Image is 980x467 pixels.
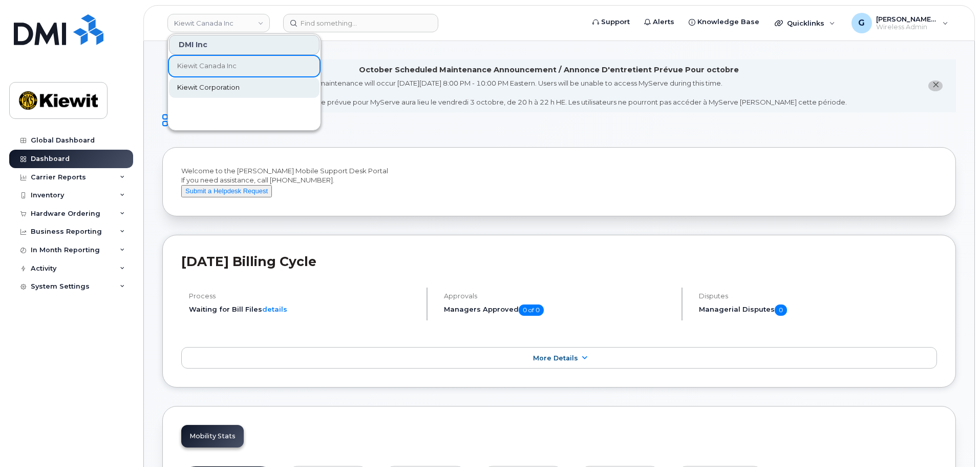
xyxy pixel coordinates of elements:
[444,292,673,300] h4: Approvals
[775,304,787,316] span: 0
[189,304,418,314] li: Waiting for Bill Files
[928,80,943,91] button: close notification
[189,292,418,300] h4: Process
[181,187,272,195] a: Submit a Helpdesk Request
[359,65,739,75] div: October Scheduled Maintenance Announcement / Annonce D'entretient Prévue Pour octobre
[262,305,287,313] a: details
[169,35,319,55] div: DMI Inc
[250,78,847,107] div: MyServe scheduled maintenance will occur [DATE][DATE] 8:00 PM - 10:00 PM Eastern. Users will be u...
[181,166,937,198] div: Welcome to the [PERSON_NAME] Mobile Support Desk Portal If you need assistance, call [PHONE_NUMBER].
[444,304,673,316] h5: Managers Approved
[699,292,937,300] h4: Disputes
[177,61,237,71] span: Kiewit Canada Inc
[181,185,272,198] button: Submit a Helpdesk Request
[169,77,319,98] a: Kiewit Corporation
[519,304,544,316] span: 0 of 0
[699,304,937,316] h5: Managerial Disputes
[177,83,240,93] span: Kiewit Corporation
[533,354,578,362] span: More Details
[169,56,319,76] a: Kiewit Canada Inc
[181,254,937,269] h2: [DATE] Billing Cycle
[935,422,972,459] iframe: Messenger Launcher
